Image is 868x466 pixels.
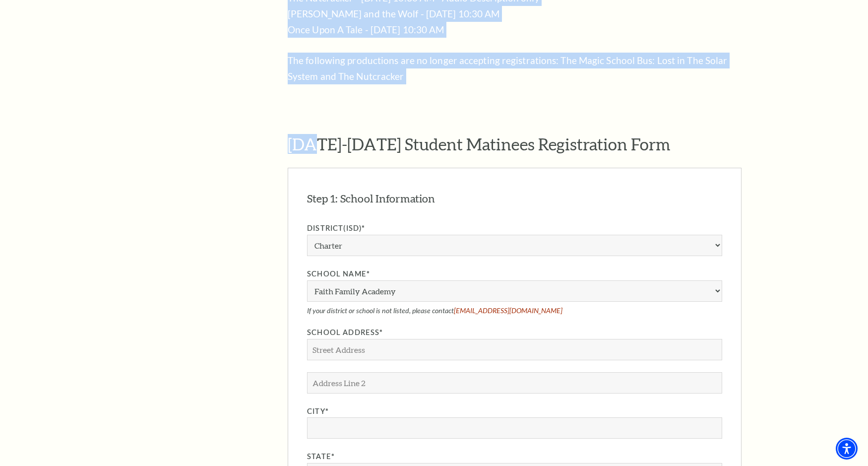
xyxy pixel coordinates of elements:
[307,306,722,315] p: If your district or school is not listed, please contact
[307,451,722,463] label: State*
[307,327,722,339] label: School Address*
[307,372,722,394] input: Address Line 2
[307,268,722,280] label: School Name*
[836,438,858,460] div: Accessibility Menu
[307,222,722,235] label: District(ISD)*
[307,405,722,418] label: City*
[307,339,722,360] input: Street Address
[307,235,722,256] select: District(ISD)*
[288,134,742,154] h2: [DATE]-[DATE] Student Matinees Registration Form
[288,55,727,82] span: The following productions are no longer accepting registrations: The Magic School Bus: Lost in Th...
[454,306,562,315] a: [EMAIL_ADDRESS][DOMAIN_NAME]
[307,191,435,206] h3: Step 1: School Information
